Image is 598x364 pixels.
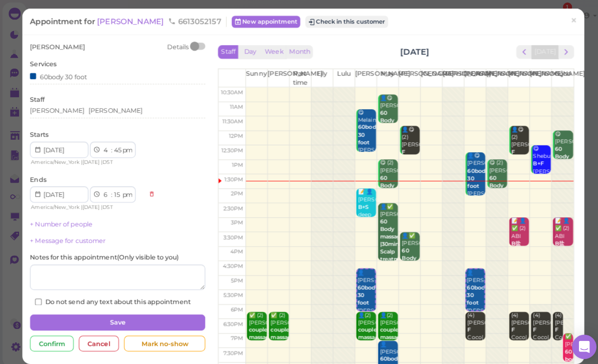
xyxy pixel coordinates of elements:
button: Month [282,45,309,58]
div: Details [165,42,186,51]
div: 👤😋 [PERSON_NAME] [PERSON_NAME] 12:45pm - 2:15pm [460,150,478,217]
div: | | [30,200,141,209]
th: [PERSON_NAME] [393,68,415,86]
th: [PERSON_NAME] [436,68,458,86]
button: prev [509,45,524,58]
b: F [504,322,507,328]
th: May [371,68,393,86]
div: 60body 30 foot [30,70,86,81]
button: [DATE] [524,45,551,58]
th: Coco [544,68,565,86]
a: [PERSON_NAME] [96,17,163,26]
span: 3:30pm [220,231,240,237]
b: B+S [353,201,364,207]
span: DST [101,201,111,207]
button: Week [258,45,282,58]
th: [PERSON_NAME] [522,68,544,86]
div: 📝 👤✅ (2) ABI [DEMOGRAPHIC_DATA] Coco|[PERSON_NAME] 3:00pm - 4:00pm [546,214,565,289]
label: Ends [30,173,46,182]
b: couples massage [245,322,269,336]
div: 😋 [PERSON_NAME] Coco 12:00pm - 1:00pm [546,129,565,196]
div: Confirm [30,331,73,347]
span: 5pm [228,273,240,280]
a: × [556,10,575,33]
span: 6613052157 [166,17,218,26]
input: Do not send any text about this appointment [35,294,41,301]
th: [PERSON_NAME] [263,68,285,86]
b: F [547,322,550,328]
b: 60body 30 foot [353,280,373,302]
span: 2pm [228,188,240,194]
button: next [550,45,566,58]
th: [PERSON_NAME] [479,68,501,86]
label: Services [30,59,56,68]
b: couples massage [375,322,398,336]
span: America/New_York [31,157,78,163]
b: B盐 [504,237,513,243]
div: [PERSON_NAME] [87,105,141,114]
span: 5:30pm [220,288,240,294]
label: Do not send any text about this appointment [35,293,188,302]
b: 60body 30 foot [461,165,481,187]
span: 12pm [226,131,240,137]
span: 6pm [228,302,240,308]
label: Notes for this appointment ( Only visible to you ) [30,249,176,258]
div: 😋 Melain [PERSON_NAME] 11:15am - 12:45pm [353,108,371,175]
span: DST [101,157,111,163]
th: Lulu [328,68,350,86]
b: 60 Body massage [396,244,420,265]
div: 👤😋 (2) [PERSON_NAME] [PERSON_NAME]|[PERSON_NAME] 11:50am - 12:50pm [503,124,521,191]
h2: [DATE] [395,46,423,57]
th: Sunny [242,68,263,86]
button: Staff [215,45,235,58]
div: 😋 (2) [PERSON_NAME] [PERSON_NAME] |May 1:00pm - 2:00pm [374,157,392,232]
th: Lily [307,68,328,86]
span: 12:30pm [218,145,240,152]
b: 60body 30 foot [353,122,374,144]
div: Mark no-show [122,331,202,347]
label: Starts [30,128,48,137]
b: couples massage [353,322,377,336]
span: [DATE] [81,157,98,163]
div: 😋 Shebuti [PERSON_NAME] 12:30pm - 1:30pm [525,143,543,195]
b: F [461,322,464,328]
span: 1:30pm [221,174,240,180]
span: 1pm [229,159,240,166]
span: 4pm [227,245,240,251]
a: + Number of people [30,217,91,225]
b: B盐 [547,237,556,243]
div: 👤[PERSON_NAME] [PERSON_NAME]|[PERSON_NAME] 4:45pm - 6:15pm [460,265,477,340]
span: 11:30am [219,117,240,123]
b: F [396,147,400,153]
b: couples massage [267,322,290,336]
th: [PERSON_NAME] [501,68,522,86]
button: Save [30,310,202,326]
th: Part time [285,68,307,86]
div: 📝 👤[PERSON_NAME] deep [PERSON_NAME] 2:00pm - 3:00pm [353,186,371,245]
th: [GEOGRAPHIC_DATA] [415,68,436,86]
b: 60 Body massage [482,172,506,194]
span: 10:30am [218,88,240,95]
a: New appointment [228,16,296,28]
div: 👤[PERSON_NAME] [PERSON_NAME]|[PERSON_NAME] 4:45pm - 6:15pm [352,265,370,340]
span: America/New_York [31,201,78,207]
b: F [525,322,529,328]
span: [DATE] [81,201,98,207]
button: Check in this customer [301,16,383,28]
div: 📝 👤✅ (2) ABI [DEMOGRAPHIC_DATA] Coco|[PERSON_NAME] 3:00pm - 4:00pm [503,214,521,289]
span: 7:30pm [220,345,240,351]
b: 60 Body massage [375,108,398,130]
div: Appointment for [30,17,223,27]
span: 7pm [228,330,240,337]
b: 60body 30 foot [460,280,481,302]
div: 👤✅ [PERSON_NAME] [PERSON_NAME] 3:30pm - 4:30pm [396,229,414,296]
b: B+F [525,158,536,165]
label: Staff [30,94,44,103]
th: [PERSON_NAME] [350,68,371,86]
div: 👤😋 [PERSON_NAME] May 10:45am - 11:45am [374,93,392,160]
b: 60 Body massage [375,172,398,194]
div: Cancel [78,331,117,347]
span: [PERSON_NAME] [30,43,84,50]
th: [PERSON_NAME] [458,68,479,86]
